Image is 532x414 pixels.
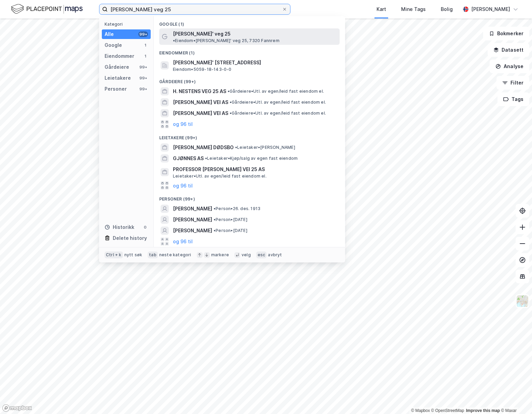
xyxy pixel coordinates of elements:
div: Bolig [441,5,453,13]
span: • [214,228,216,233]
img: Z [516,295,529,308]
span: Gårdeiere • Utl. av egen/leid fast eiendom el. [230,100,326,105]
div: Leietakere [105,74,131,82]
div: neste kategori [159,252,191,258]
span: • [230,100,232,105]
div: Google [105,41,122,49]
button: Analyse [490,60,529,73]
button: og 96 til [173,120,193,128]
a: OpenStreetMap [431,408,464,413]
div: [PERSON_NAME] [471,5,510,13]
div: tab [148,251,158,258]
div: Alle [105,30,114,38]
span: Gårdeiere • Utl. av egen/leid fast eiendom el. [228,89,324,94]
div: avbryt [268,252,282,258]
button: Tags [497,92,529,106]
input: Søk på adresse, matrikkel, gårdeiere, leietakere eller personer [108,4,282,14]
span: Eiendom • 5059-18-143-0-0 [173,67,232,72]
div: velg [242,252,251,258]
div: 99+ [138,86,148,92]
span: • [235,145,237,150]
button: Filter [496,76,529,90]
div: Mine Tags [401,5,426,13]
div: 0 [142,224,148,230]
span: Person • [DATE] [214,217,247,222]
a: Improve this map [466,408,500,413]
span: Leietaker • [PERSON_NAME] [235,145,295,150]
div: Personer [105,85,127,93]
div: Eiendommer [105,52,134,60]
div: 99+ [138,64,148,70]
span: H. NESTENS VEG 25 AS [173,87,226,95]
span: PROFESSOR [PERSON_NAME] VEI 25 AS [173,165,337,173]
span: • [173,38,175,43]
div: esc [256,251,267,258]
span: [PERSON_NAME] [173,227,212,235]
div: 1 [142,42,148,48]
button: Bokmerker [483,27,529,40]
span: Person • 26. des. 1913 [214,206,260,211]
span: Leietaker • Utl. av egen/leid fast eiendom el. [173,173,267,179]
img: logo.f888ab2527a4732fd821a326f86c7f29.svg [11,3,83,15]
div: Google (1) [154,16,345,28]
div: Eiendommer (1) [154,45,345,57]
span: • [228,89,230,94]
span: [PERSON_NAME] VEI AS [173,109,228,117]
div: Leietakere (99+) [154,130,345,142]
div: Gårdeiere [105,63,129,71]
span: • [230,111,232,116]
div: 99+ [138,31,148,37]
div: Kart [377,5,386,13]
div: 99+ [138,75,148,81]
button: og 96 til [173,181,193,190]
span: • [205,156,207,161]
span: GJØNNES AS [173,154,204,163]
div: Personer (99+) [154,191,345,203]
div: nytt søk [124,252,142,258]
span: Eiendom • [PERSON_NAME]' veg 25, 7320 Fannrem [173,38,279,43]
div: Kategori [105,22,151,27]
button: Datasett [488,43,529,57]
iframe: Chat Widget [498,381,532,414]
a: Mapbox homepage [2,404,32,412]
span: • [214,206,216,211]
div: Kontrollprogram for chat [498,381,532,414]
span: [PERSON_NAME] [173,216,212,224]
span: [PERSON_NAME] VEI AS [173,98,228,106]
span: [PERSON_NAME]' veg 25 [173,30,231,38]
div: Ctrl + k [105,251,123,258]
div: Delete history [113,234,147,242]
span: Person • [DATE] [214,228,247,233]
span: Leietaker • Kjøp/salg av egen fast eiendom [205,156,298,161]
span: [PERSON_NAME] [173,205,212,213]
a: Mapbox [411,408,430,413]
div: 1 [142,53,148,59]
div: Historikk [105,223,134,231]
div: markere [211,252,229,258]
span: [PERSON_NAME] DØDSBO [173,143,234,152]
span: [PERSON_NAME]' [STREET_ADDRESS] [173,59,337,67]
div: Gårdeiere (99+) [154,74,345,86]
span: • [214,217,216,222]
span: Gårdeiere • Utl. av egen/leid fast eiendom el. [230,111,326,116]
button: og 96 til [173,237,193,246]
